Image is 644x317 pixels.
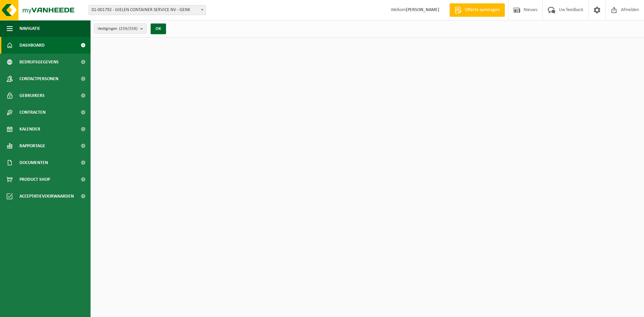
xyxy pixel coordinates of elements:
span: Documenten [19,154,48,171]
span: Product Shop [19,171,50,188]
count: (259/259) [119,27,138,31]
span: Dashboard [19,37,45,54]
span: Contactpersonen [19,70,58,87]
span: Acceptatievoorwaarden [19,188,74,205]
span: Rapportage [19,138,45,154]
button: Vestigingen(259/259) [94,23,147,34]
button: OK [151,23,166,34]
span: Vestigingen [98,24,138,34]
span: Contracten [19,104,46,121]
span: 01-001792 - GIELEN CONTAINER SERVICE NV - GENK [89,5,206,15]
span: Kalender [19,121,40,138]
strong: [PERSON_NAME] [406,7,439,12]
span: Gebruikers [19,87,45,104]
a: Offerte aanvragen [449,3,505,17]
span: Bedrijfsgegevens [19,54,59,70]
span: Offerte aanvragen [463,7,501,13]
span: 01-001792 - GIELEN CONTAINER SERVICE NV - GENK [89,5,206,15]
span: Navigatie [19,20,40,37]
